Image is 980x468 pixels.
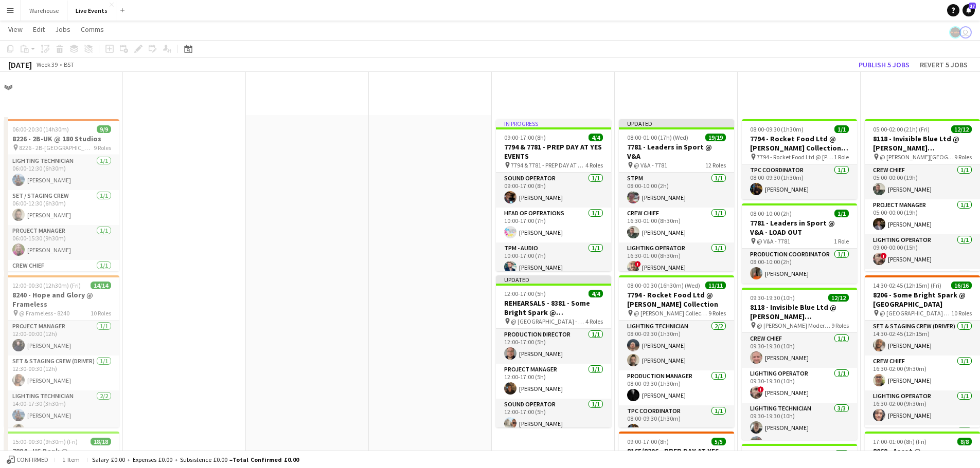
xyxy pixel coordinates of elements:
[91,282,111,289] span: 14/14
[4,119,119,271] app-job-card: 06:00-20:30 (14h30m)9/98226 - 2B-UK @ 180 Studios 8226 - 2B-[GEOGRAPHIC_DATA]9 RolesLighting Tech...
[12,438,78,445] span: 15:00-00:30 (9h30m) (Fri)
[757,237,790,245] span: @ V&A - 7781
[742,403,857,467] app-card-role: Lighting Technician3/309:30-19:30 (10h)[PERSON_NAME][PERSON_NAME]
[957,438,972,445] span: 8/8
[742,164,857,199] app-card-role: TPC Coordinator1/108:00-09:30 (1h30m)[PERSON_NAME]
[4,290,119,309] h3: 8240 - Hope and Glory @ Frameless
[67,1,116,21] button: Live Events
[21,1,67,21] button: Warehouse
[865,355,980,390] app-card-role: Crew Chief1/116:30-02:00 (9h30m)[PERSON_NAME]
[757,322,831,329] span: @ [PERSON_NAME] Modern - 8118
[627,438,669,445] span: 09:00-17:00 (8h)
[496,399,611,434] app-card-role: Sound Operator1/112:00-17:00 (5h)[PERSON_NAME]
[635,261,641,267] span: !
[496,275,611,427] app-job-card: Updated12:00-17:00 (5h)4/4REHEARSALS - 8381 - Some Bright Spark @ [GEOGRAPHIC_DATA] @ [GEOGRAPHIC...
[12,125,69,133] span: 06:00-20:30 (14h30m)
[711,438,726,445] span: 5/5
[4,225,119,260] app-card-role: Project Manager1/106:00-15:30 (9h30m)[PERSON_NAME]
[97,125,111,133] span: 9/9
[634,309,708,317] span: @ [PERSON_NAME] Collection - 7794
[511,161,585,169] span: 7794 & 7781 - PREP DAY AT YES EVENTS
[880,309,951,317] span: @ [GEOGRAPHIC_DATA] - 8206
[5,454,50,465] button: Confirmed
[585,317,603,325] span: 4 Roles
[33,25,45,34] span: Edit
[511,317,585,325] span: @ [GEOGRAPHIC_DATA] - 8381
[496,275,611,284] div: Updated
[4,23,27,36] a: View
[29,23,49,36] a: Edit
[865,446,980,465] h3: 8069 - Ascot @ [GEOGRAPHIC_DATA]
[865,134,980,153] h3: 8118 - Invisible Blue Ltd @ [PERSON_NAME][GEOGRAPHIC_DATA]
[504,134,546,141] span: 09:00-17:00 (8h)
[750,450,792,458] span: 10:00-17:00 (7h)
[865,199,980,234] app-card-role: Project Manager1/105:00-00:00 (19h)[PERSON_NAME]
[16,456,48,463] span: Confirmed
[496,119,611,271] app-job-card: In progress09:00-17:00 (8h)4/47794 & 7781 - PREP DAY AT YES EVENTS 7794 & 7781 - PREP DAY AT YES ...
[757,153,834,161] span: 7794 - Rocket Food Ltd @ [PERSON_NAME] Collection
[881,253,887,259] span: !
[8,25,23,34] span: View
[619,173,734,208] app-card-role: STPM1/108:00-10:00 (2h)[PERSON_NAME]
[954,153,972,161] span: 9 Roles
[873,282,941,289] span: 14:30-02:45 (12h15m) (Fri)
[77,23,108,36] a: Comms
[91,438,111,445] span: 18/18
[742,119,857,199] app-job-card: 08:00-09:30 (1h30m)1/17794 - Rocket Food Ltd @ [PERSON_NAME] Collection - LOAD OUT 7794 - Rocket ...
[969,3,976,9] span: 17
[619,290,734,309] h3: 7794 - Rocket Food Ltd @ [PERSON_NAME] Collection
[742,288,857,440] app-job-card: 09:30-19:30 (10h)12/128118 - Invisible Blue Ltd @ [PERSON_NAME][GEOGRAPHIC_DATA] @ [PERSON_NAME] ...
[865,321,980,355] app-card-role: Set & Staging Crew (Driver)1/114:30-02:45 (12h15m)[PERSON_NAME]
[834,210,849,217] span: 1/1
[619,321,734,370] app-card-role: Lighting Technician2/208:00-09:30 (1h30m)[PERSON_NAME][PERSON_NAME]
[627,282,700,289] span: 08:00-00:30 (16h30m) (Wed)
[496,298,611,317] h3: REHEARSALS - 8381 - Some Bright Spark @ [GEOGRAPHIC_DATA]
[4,321,119,355] app-card-role: Project Manager1/112:00-00:00 (12h)[PERSON_NAME]
[865,269,980,304] app-card-role: STPM1/1
[854,58,914,71] button: Publish 5 jobs
[19,144,94,152] span: 8226 - 2B-[GEOGRAPHIC_DATA]
[4,134,119,143] h3: 8226 - 2B-UK @ 180 Studios
[51,23,75,36] a: Jobs
[619,119,734,127] div: Updated
[627,134,688,141] span: 08:00-01:00 (17h) (Wed)
[828,294,849,302] span: 12/12
[496,142,611,161] h3: 7794 & 7781 - PREP DAY AT YES EVENTS
[19,309,69,317] span: @ Frameless - 8240
[831,322,849,329] span: 9 Roles
[742,203,857,284] app-job-card: 08:00-10:00 (2h)1/17781 - Leaders in Sport @ V&A - LOAD OUT @ V&A - 77811 RoleProduction Coordina...
[873,438,926,445] span: 17:00-01:00 (8h) (Fri)
[865,164,980,199] app-card-role: Crew Chief1/105:00-00:00 (19h)[PERSON_NAME]
[951,309,972,317] span: 10 Roles
[865,275,980,427] div: 14:30-02:45 (12h15m) (Fri)16/168206 - Some Bright Spark @ [GEOGRAPHIC_DATA] @ [GEOGRAPHIC_DATA] -...
[94,144,111,152] span: 9 Roles
[742,218,857,237] h3: 7781 - Leaders in Sport @ V&A - LOAD OUT
[750,294,795,302] span: 09:30-19:30 (10h)
[12,282,81,289] span: 12:00-00:30 (12h30m) (Fri)
[496,208,611,242] app-card-role: Head of Operations1/110:00-17:00 (7h)[PERSON_NAME]
[865,119,980,271] app-job-card: 05:00-02:00 (21h) (Fri)12/128118 - Invisible Blue Ltd @ [PERSON_NAME][GEOGRAPHIC_DATA] @ [PERSON_...
[55,25,70,34] span: Jobs
[742,249,857,284] app-card-role: Production Coordinator1/108:00-10:00 (2h)[PERSON_NAME]
[81,25,104,34] span: Comms
[949,26,961,39] app-user-avatar: Production Managers
[951,125,972,133] span: 12/12
[64,61,74,68] div: BST
[619,275,734,427] app-job-card: 08:00-00:30 (16h30m) (Wed)11/117794 - Rocket Food Ltd @ [PERSON_NAME] Collection @ [PERSON_NAME] ...
[496,242,611,277] app-card-role: TPM - AUDIO1/110:00-17:00 (7h)[PERSON_NAME]
[92,456,299,463] div: Salary £0.00 + Expenses £0.00 + Subsistence £0.00 =
[708,309,726,317] span: 9 Roles
[619,242,734,277] app-card-role: Lighting Operator1/116:30-01:00 (8h30m)![PERSON_NAME]
[742,134,857,153] h3: 7794 - Rocket Food Ltd @ [PERSON_NAME] Collection - LOAD OUT
[4,260,119,295] app-card-role: Crew Chief1/106:00-20:30 (14h30m)
[916,58,972,71] button: Revert 5 jobs
[705,161,726,169] span: 12 Roles
[504,290,546,297] span: 12:00-17:00 (5h)
[4,190,119,225] app-card-role: Set / Staging Crew1/106:00-12:30 (6h30m)[PERSON_NAME]
[742,303,857,321] h3: 8118 - Invisible Blue Ltd @ [PERSON_NAME][GEOGRAPHIC_DATA]
[834,153,849,161] span: 1 Role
